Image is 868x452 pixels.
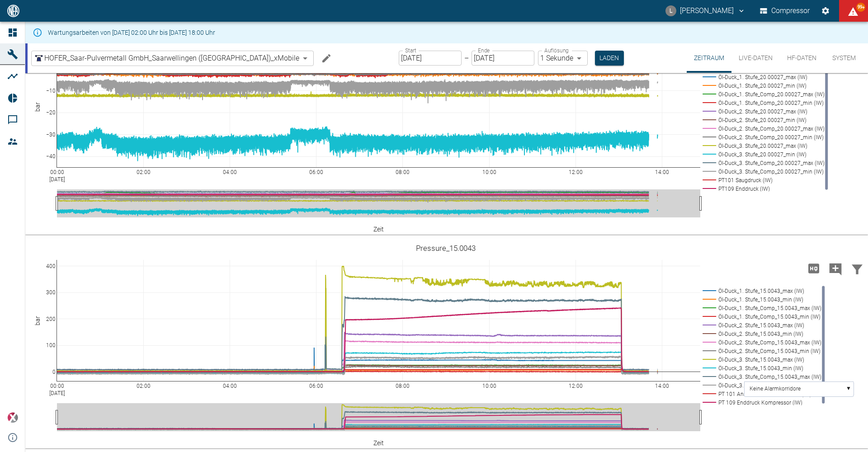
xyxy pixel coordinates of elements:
button: Daten filtern [846,257,868,280]
div: 1 Sekunde [538,51,588,66]
img: Xplore Logo [7,412,18,423]
button: System [824,43,864,73]
div: L [665,5,676,16]
button: HF-Daten [780,43,824,73]
p: – [464,53,469,63]
text: Keine Alarmkorridore [750,386,801,392]
button: Machine bearbeiten [317,49,335,67]
label: Auflösung [544,47,569,54]
button: Einstellungen [817,3,834,19]
button: Live-Daten [731,43,780,73]
button: Laden [595,51,624,66]
a: HOFER_Saar-Pulvermetall GmbH_Saarwellingen ([GEOGRAPHIC_DATA])_xMobile [33,53,299,64]
label: Start [405,47,416,54]
label: Ende [478,47,490,54]
span: 99+ [856,3,865,12]
img: logo [6,5,20,17]
button: Kommentar hinzufügen [825,257,846,280]
button: Compressor [758,3,812,19]
button: Zeitraum [687,43,731,73]
input: DD.MM.YYYY [399,51,462,66]
div: Wartungsarbeiten von [DATE] 02:00 Uhr bis [DATE] 18:00 Uhr [48,24,215,41]
input: DD.MM.YYYY [472,51,534,66]
button: luca.corigliano@neuman-esser.com [664,3,747,19]
span: Hohe Auflösung [803,264,825,272]
span: HOFER_Saar-Pulvermetall GmbH_Saarwellingen ([GEOGRAPHIC_DATA])_xMobile [44,53,299,63]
